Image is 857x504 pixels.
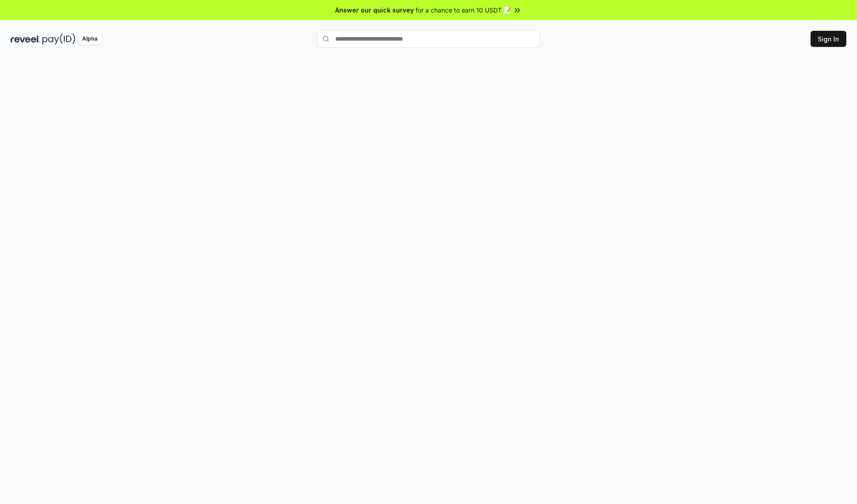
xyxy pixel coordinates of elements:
button: Sign In [811,31,846,47]
img: pay_id [42,33,75,45]
span: for a chance to earn 10 USDT 📝 [416,5,511,15]
div: Alpha [77,33,102,45]
span: Answer our quick survey [335,5,414,15]
img: reveel_dark [11,33,41,45]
